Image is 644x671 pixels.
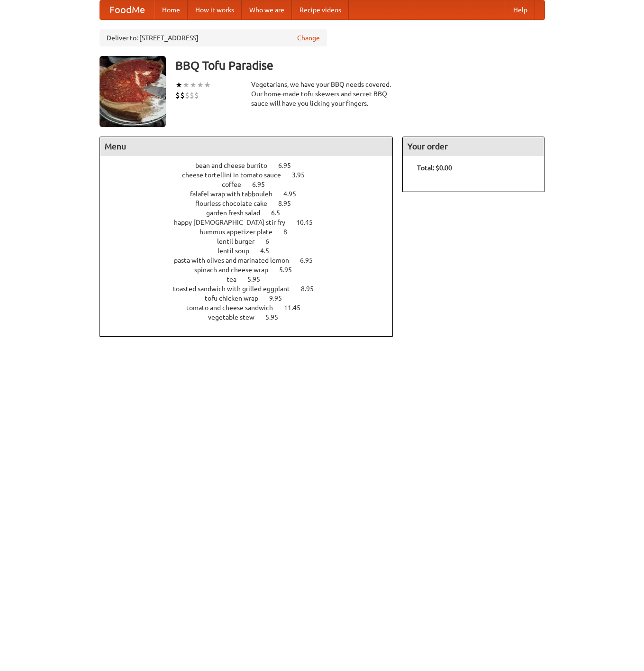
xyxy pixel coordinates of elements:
[174,257,330,264] a: pasta with olives and marinated lemon 6.95
[417,164,452,172] b: Total: $0.00
[190,190,282,198] span: falafel wrap with tabbouleh
[206,209,270,217] span: garden fresh salad
[194,266,278,274] span: spinach and cheese wrap
[218,247,287,255] a: lentil soup 4.5
[175,80,182,90] li: ★
[208,313,296,321] a: vegetable stew 5.95
[190,190,314,198] a: falafel wrap with tabbouleh 4.95
[265,238,279,245] span: 6
[278,162,300,169] span: 6.95
[292,171,314,179] span: 3.95
[186,304,318,312] a: tomato and cheese sandwich 11.45
[173,285,331,293] a: toasted sandwich with grilled eggplant 8.95
[247,276,270,283] span: 5.95
[195,200,277,207] span: flourless chocolate cake
[222,181,251,188] span: coffee
[194,90,199,101] li: $
[242,0,292,19] a: Who we are
[180,90,185,101] li: $
[300,257,322,264] span: 6.95
[200,228,282,236] span: hummus appetizer plate
[190,90,194,101] li: $
[186,304,282,312] span: tomato and cheese sandwich
[260,247,279,255] span: 4.5
[227,276,278,283] a: tea 5.95
[251,80,393,108] div: Vegetarians, we have your BBQ needs covered. Our home-made tofu skewers and secret BBQ sauce will...
[278,200,300,207] span: 8.95
[174,219,330,226] a: happy [DEMOGRAPHIC_DATA] stir fry 10.45
[190,80,197,90] li: ★
[297,33,320,43] a: Change
[208,313,264,321] span: vegetable stew
[279,266,301,274] span: 5.95
[182,80,190,90] li: ★
[195,162,308,169] a: bean and cheese burrito 6.95
[188,0,242,19] a: How it works
[283,190,306,198] span: 4.95
[296,219,322,226] span: 10.45
[182,171,290,179] span: cheese tortellini in tomato sauce
[182,171,322,179] a: cheese tortellini in tomato sauce 3.95
[252,181,274,188] span: 6.95
[506,0,535,19] a: Help
[205,294,299,302] a: tofu chicken wrap 9.95
[222,181,282,188] a: coffee 6.95
[403,137,544,156] h4: Your order
[269,294,291,302] span: 9.95
[217,238,264,245] span: lentil burger
[204,80,211,90] li: ★
[154,0,188,19] a: Home
[195,200,308,207] a: flourless chocolate cake 8.95
[205,294,268,302] span: tofu chicken wrap
[301,285,323,293] span: 8.95
[265,313,288,321] span: 5.95
[175,90,180,101] li: $
[292,0,349,19] a: Recipe videos
[100,56,166,127] img: angular.jpg
[217,238,287,245] a: lentil burger 6
[197,80,204,90] li: ★
[185,90,190,101] li: $
[175,56,545,75] h3: BBQ Tofu Paradise
[206,209,298,217] a: garden fresh salad 6.5
[218,247,259,255] span: lentil soup
[194,266,309,274] a: spinach and cheese wrap 5.95
[174,219,295,226] span: happy [DEMOGRAPHIC_DATA] stir fry
[200,228,305,236] a: hummus appetizer plate 8
[283,228,297,236] span: 8
[100,0,154,19] a: FoodMe
[284,304,310,312] span: 11.45
[271,209,290,217] span: 6.5
[195,162,277,169] span: bean and cheese burrito
[174,257,299,264] span: pasta with olives and marinated lemon
[100,137,393,156] h4: Menu
[227,276,246,283] span: tea
[173,285,299,293] span: toasted sandwich with grilled eggplant
[100,29,327,46] div: Deliver to: [STREET_ADDRESS]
